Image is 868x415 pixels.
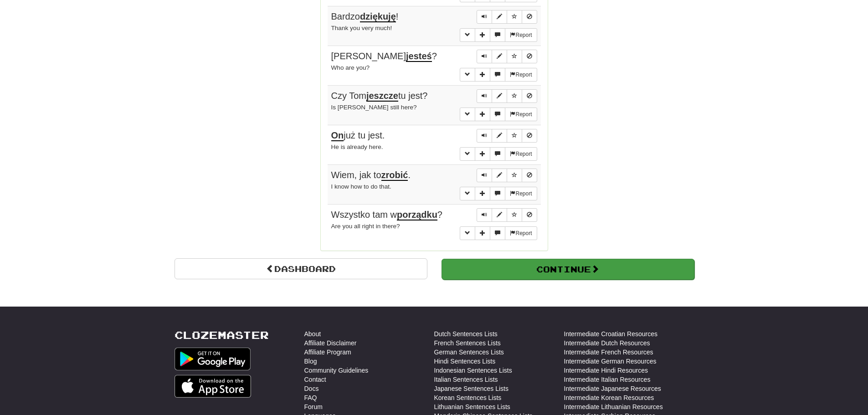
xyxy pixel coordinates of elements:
button: Report [505,187,537,200]
button: Add sentence to collection [475,226,490,240]
a: Intermediate Croatian Resources [564,329,657,338]
a: Intermediate German Resources [564,357,657,366]
span: Wiem, jak to . [331,170,411,181]
div: Sentence controls [477,208,537,222]
a: Intermediate Dutch Resources [564,338,650,348]
small: He is already here. [331,143,383,150]
div: More sentence controls [460,226,537,240]
div: More sentence controls [460,108,537,121]
a: Blog [304,357,317,366]
button: Toggle ignore [522,89,537,103]
button: Report [505,147,537,161]
a: Intermediate Italian Resources [564,375,651,384]
a: Hindi Sentences Lists [434,357,496,366]
div: Sentence controls [477,10,537,24]
div: Sentence controls [477,169,537,182]
a: Clozemaster [175,329,269,341]
a: About [304,329,321,338]
small: I know how to do that. [331,183,391,190]
a: Lithuanian Sentences Lists [434,402,510,411]
small: Who are you? [331,64,370,71]
u: porządku [397,210,437,220]
a: German Sentences Lists [434,348,504,357]
u: jeszcze [366,91,398,102]
small: Thank you very much! [331,25,392,31]
button: Play sentence audio [477,129,492,143]
button: Toggle favorite [507,208,522,222]
div: Sentence controls [477,129,537,143]
button: Report [505,28,537,42]
a: Intermediate Hindi Resources [564,366,648,375]
div: More sentence controls [460,68,537,82]
span: już tu jest. [331,130,385,141]
button: Edit sentence [492,89,507,103]
small: Is [PERSON_NAME] still here? [331,104,417,111]
img: Get it on Google Play [175,348,251,370]
u: jesteś [406,51,432,62]
span: [PERSON_NAME] ? [331,51,437,62]
button: Toggle grammar [460,147,475,161]
button: Toggle ignore [522,169,537,182]
u: On [331,130,344,141]
button: Report [505,108,537,121]
div: Sentence controls [477,89,537,103]
button: Add sentence to collection [475,68,490,82]
button: Add sentence to collection [475,28,490,42]
button: Report [505,68,537,82]
button: Add sentence to collection [475,147,490,161]
button: Add sentence to collection [475,187,490,200]
button: Toggle grammar [460,28,475,42]
button: Toggle favorite [507,10,522,24]
a: Italian Sentences Lists [434,375,498,384]
small: Are you all right in there? [331,223,400,230]
button: Play sentence audio [477,50,492,63]
button: Toggle ignore [522,10,537,24]
span: Bardzo ! [331,11,399,22]
div: More sentence controls [460,187,537,200]
button: Toggle favorite [507,50,522,63]
button: Toggle grammar [460,187,475,200]
a: Intermediate Japanese Resources [564,384,661,393]
button: Edit sentence [492,208,507,222]
a: Affiliate Program [304,348,351,357]
button: Play sentence audio [477,208,492,222]
a: Intermediate Korean Resources [564,393,654,402]
a: Japanese Sentences Lists [434,384,508,393]
img: Get it on App Store [175,375,252,398]
a: French Sentences Lists [434,338,501,348]
button: Continue [442,259,694,280]
div: More sentence controls [460,28,537,42]
button: Toggle grammar [460,108,475,121]
a: Intermediate Lithuanian Resources [564,402,663,411]
a: Forum [304,402,323,411]
button: Edit sentence [492,129,507,143]
a: Docs [304,384,319,393]
button: Toggle grammar [460,68,475,82]
span: Wszystko tam w ? [331,210,442,220]
a: Dutch Sentences Lists [434,329,498,338]
a: Community Guidelines [304,366,369,375]
a: Contact [304,375,326,384]
button: Toggle grammar [460,226,475,240]
a: FAQ [304,393,317,402]
div: Sentence controls [477,50,537,63]
a: Korean Sentences Lists [434,393,502,402]
button: Report [505,226,537,240]
button: Toggle favorite [507,89,522,103]
button: Toggle favorite [507,169,522,182]
button: Play sentence audio [477,10,492,24]
a: Affiliate Disclaimer [304,338,357,348]
button: Play sentence audio [477,169,492,182]
u: zrobić [381,170,408,181]
button: Toggle favorite [507,129,522,143]
a: Dashboard [175,258,427,279]
button: Add sentence to collection [475,108,490,121]
button: Edit sentence [492,50,507,63]
span: Czy Tom tu jest? [331,91,428,102]
a: Intermediate French Resources [564,348,653,357]
button: Toggle ignore [522,50,537,63]
a: Indonesian Sentences Lists [434,366,512,375]
button: Edit sentence [492,169,507,182]
button: Toggle ignore [522,208,537,222]
button: Play sentence audio [477,89,492,103]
